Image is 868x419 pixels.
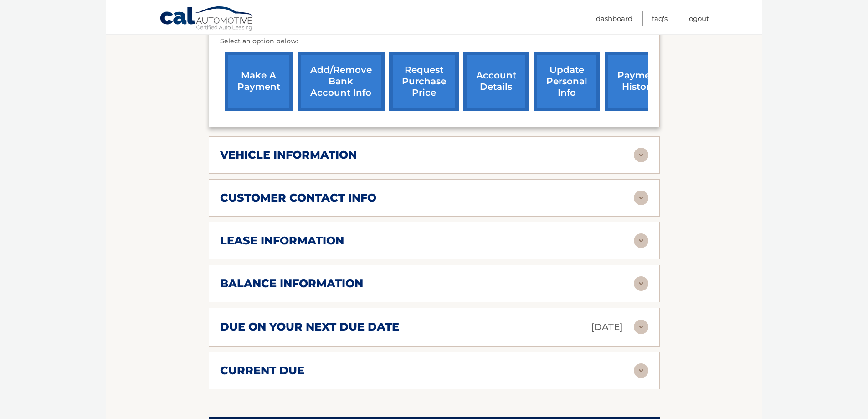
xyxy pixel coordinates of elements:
p: Select an option below: [220,36,648,47]
img: accordion-rest.svg [634,191,648,205]
a: account details [463,52,529,111]
a: update personal info [534,52,600,111]
p: [DATE] [591,319,623,335]
img: accordion-rest.svg [634,148,648,162]
a: request purchase price [389,52,459,111]
h2: vehicle information [220,148,357,162]
img: accordion-rest.svg [634,276,648,291]
a: FAQ's [652,11,668,26]
a: make a payment [225,52,293,111]
img: accordion-rest.svg [634,233,648,248]
img: accordion-rest.svg [634,320,648,334]
h2: current due [220,364,304,378]
h2: customer contact info [220,191,376,205]
a: payment history [605,52,673,111]
h2: lease information [220,234,344,248]
h2: due on your next due date [220,320,399,334]
a: Dashboard [596,11,632,26]
img: accordion-rest.svg [634,363,648,378]
a: Logout [687,11,709,26]
h2: balance information [220,277,363,290]
a: Cal Automotive [159,6,255,32]
a: Add/Remove bank account info [298,52,385,111]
